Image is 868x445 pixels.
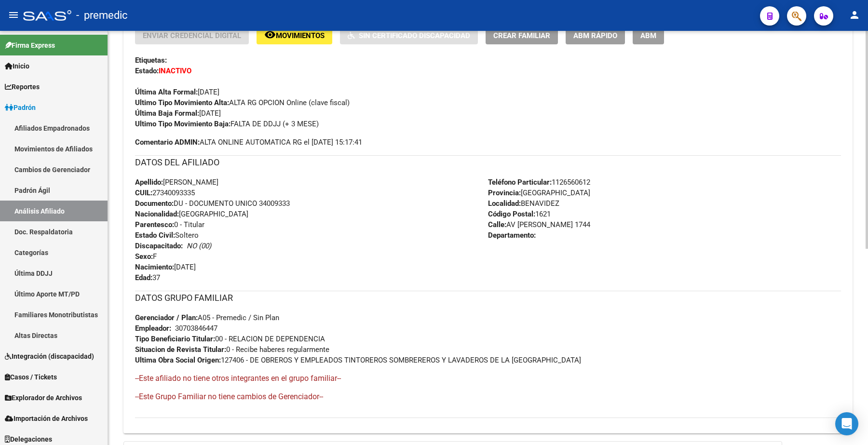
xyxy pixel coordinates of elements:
strong: Comentario ADMIN: [135,138,200,147]
span: 1126560612 [488,178,590,187]
span: Sin Certificado Discapacidad [359,31,470,40]
strong: Documento: [135,199,174,208]
div: 30703846447 [175,323,217,334]
button: Crear Familiar [486,27,558,44]
strong: Ultimo Tipo Movimiento Baja: [135,120,231,128]
span: Soltero [135,231,199,240]
strong: Ultima Obra Social Origen: [135,356,221,364]
h4: --Este afiliado no tiene otros integrantes en el grupo familiar-- [135,373,841,384]
strong: Teléfono Particular: [488,178,552,187]
span: Casos / Tickets [5,372,57,382]
button: Movimientos [257,27,332,44]
strong: Nacionalidad: [135,210,179,218]
span: [DATE] [135,263,196,271]
h3: DATOS GRUPO FAMILIAR [135,291,841,305]
mat-icon: remove_red_eye [264,29,276,40]
span: Padrón [5,102,36,113]
span: 127406 - DE OBREROS Y EMPLEADOS TINTOREROS SOMBREREROS Y LAVADEROS DE LA [GEOGRAPHIC_DATA] [135,356,581,364]
span: Importación de Archivos [5,413,88,424]
mat-icon: person [849,9,860,21]
span: 00 - RELACION DE DEPENDENCIA [135,335,325,343]
span: BENAVIDEZ [488,199,559,208]
span: DU - DOCUMENTO UNICO 34009333 [135,199,290,208]
span: [GEOGRAPHIC_DATA] [135,210,248,218]
strong: Situacion de Revista Titular: [135,345,226,354]
strong: CUIL: [135,189,152,197]
span: FALTA DE DDJJ (+ 3 MESE) [135,120,319,128]
strong: Discapacitado: [135,242,183,250]
strong: Provincia: [488,189,521,197]
span: ABM Rápido [573,31,617,40]
span: F [135,252,157,261]
span: Firma Express [5,40,55,51]
span: [DATE] [135,88,219,96]
span: Delegaciones [5,434,52,445]
strong: Estado: [135,67,159,75]
button: Enviar Credencial Digital [135,27,249,44]
span: ABM [640,31,656,40]
strong: Calle: [488,220,506,229]
span: A05 - Premedic / Sin Plan [135,313,279,322]
span: Enviar Credencial Digital [143,31,241,40]
span: Movimientos [276,31,325,40]
strong: Departamento: [488,231,536,240]
strong: Última Alta Formal: [135,88,198,96]
span: Inicio [5,61,29,71]
strong: Edad: [135,273,152,282]
strong: Código Postal: [488,210,535,218]
strong: Localidad: [488,199,521,208]
button: Sin Certificado Discapacidad [340,27,478,44]
i: NO (00) [187,242,211,250]
strong: Empleador: [135,324,171,333]
span: Integración (discapacidad) [5,351,94,362]
span: ALTA ONLINE AUTOMATICA RG el [DATE] 15:17:41 [135,137,362,148]
span: Explorador de Archivos [5,392,82,403]
div: Open Intercom Messenger [835,412,858,435]
strong: Sexo: [135,252,153,261]
span: [PERSON_NAME] [135,178,218,187]
button: ABM Rápido [566,27,625,44]
strong: Gerenciador / Plan: [135,313,198,322]
span: AV [PERSON_NAME] 1744 [488,220,590,229]
strong: Ultimo Tipo Movimiento Alta: [135,98,229,107]
h3: DATOS DEL AFILIADO [135,156,841,169]
mat-icon: menu [8,9,19,21]
span: ALTA RG OPCION Online (clave fiscal) [135,98,350,107]
span: 37 [135,273,160,282]
span: 0 - Recibe haberes regularmente [135,345,329,354]
span: 0 - Titular [135,220,204,229]
span: [DATE] [135,109,221,118]
strong: Parentesco: [135,220,174,229]
strong: INACTIVO [159,67,191,75]
strong: Nacimiento: [135,263,174,271]
span: Reportes [5,81,40,92]
strong: Apellido: [135,178,163,187]
strong: Estado Civil: [135,231,175,240]
strong: Etiquetas: [135,56,167,65]
span: Crear Familiar [493,31,550,40]
strong: Última Baja Formal: [135,109,199,118]
button: ABM [633,27,664,44]
h4: --Este Grupo Familiar no tiene cambios de Gerenciador-- [135,391,841,402]
span: 27340093335 [135,189,195,197]
span: 1621 [488,210,551,218]
strong: Tipo Beneficiario Titular: [135,335,215,343]
span: - premedic [76,5,128,26]
span: [GEOGRAPHIC_DATA] [488,189,590,197]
